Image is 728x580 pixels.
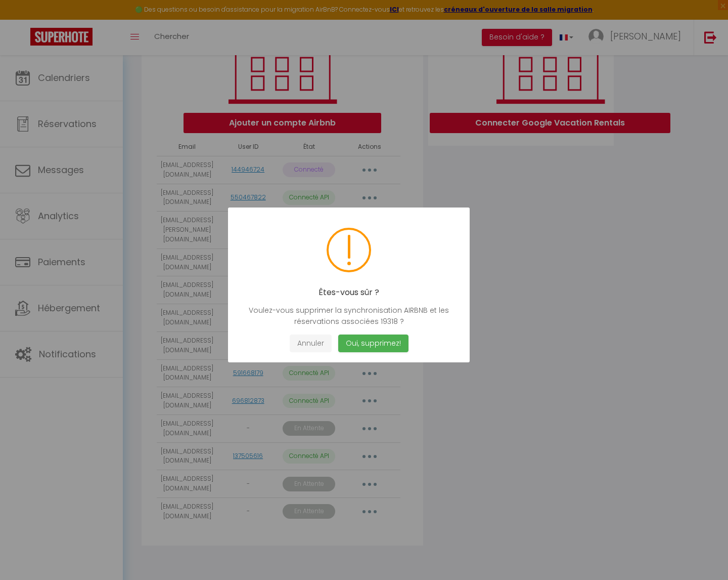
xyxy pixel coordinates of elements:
iframe: Chat [685,534,720,572]
h2: Êtes-vous sûr ? [243,287,454,297]
div: Voulez-vous supprimer la synchronisation AIRBNB et les réservations associées 19318 ? [243,305,454,327]
button: Ouvrir le widget de chat LiveChat [8,4,38,34]
button: Annuler [290,335,332,352]
button: Oui, supprimez! [338,335,408,352]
